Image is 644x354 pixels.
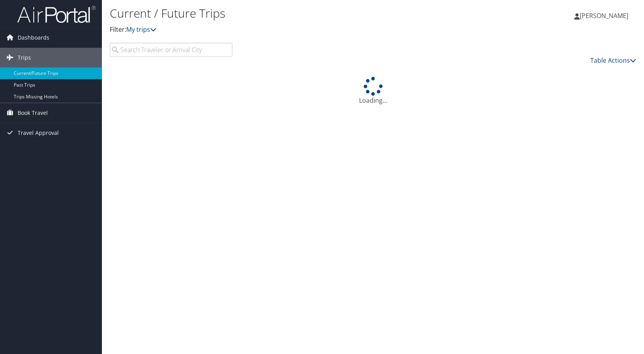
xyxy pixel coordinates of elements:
span: Travel Approval [18,123,59,143]
div: Loading... [110,77,636,105]
a: Table Actions [590,56,636,65]
p: Filter: [110,25,461,35]
span: Book Travel [18,103,48,123]
a: [PERSON_NAME] [574,4,636,27]
span: [PERSON_NAME] [580,11,628,20]
img: airportal-logo.png [17,5,96,24]
span: Dashboards [18,28,49,47]
h1: Current / Future Trips [110,5,461,22]
input: Search Traveler or Arrival City [110,43,232,57]
a: My trips [126,25,156,34]
span: Trips [18,48,31,67]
